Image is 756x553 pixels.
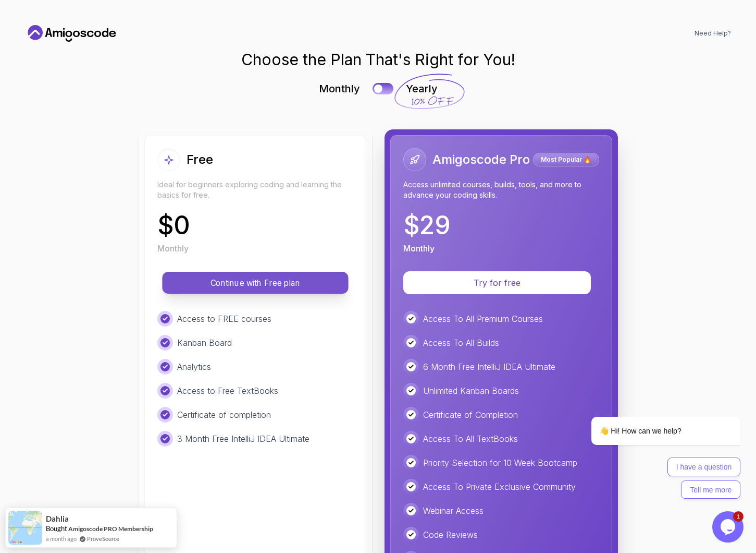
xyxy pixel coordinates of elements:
[46,524,67,533] span: Bought
[423,432,518,445] p: Access To All TextBooks
[319,81,360,96] p: Monthly
[403,179,599,200] p: Access unlimited courses, builds, tools, and more to advance your coding skills.
[46,514,69,523] span: Dahlia
[558,334,746,506] iframe: chat widget
[177,336,232,349] p: Kanban Board
[403,271,591,294] button: Try for free
[423,480,576,493] p: Access To Private Exclusive Community
[174,277,337,289] p: Continue with Free plan
[403,213,451,238] p: $ 29
[423,456,577,469] p: Priority Selection for 10 Week Bootcamp
[68,525,153,533] a: Amigoscode PRO Membership
[535,154,598,165] p: Most Popular 🔥
[423,408,518,421] p: Certificate of Completion
[157,179,353,200] p: Ideal for beginners exploring coding and learning the basics for free.
[46,534,77,543] span: a month ago
[157,242,189,255] p: Monthly
[8,511,42,545] img: provesource social proof notification image
[177,360,211,373] p: Analytics
[177,312,271,325] p: Access to FREE courses
[162,272,348,294] button: Continue with Free plan
[712,511,746,543] iframe: chat widget
[87,534,119,543] a: ProveSource
[423,528,478,541] p: Code Reviews
[432,151,530,168] h2: Amigoscode Pro
[423,312,543,325] p: Access To All Premium Courses
[423,360,555,373] p: 6 Month Free IntelliJ IDEA Ultimate
[423,384,519,397] p: Unlimited Kanban Boards
[157,213,190,238] p: $ 0
[403,242,435,255] p: Monthly
[177,432,309,445] p: 3 Month Free IntelliJ IDEA Ultimate
[177,408,271,421] p: Certificate of completion
[187,151,213,168] h2: Free
[423,504,484,517] p: Webinar Access
[416,276,578,289] p: Try for free
[177,384,278,397] p: Access to Free TextBooks
[423,336,499,349] p: Access To All Builds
